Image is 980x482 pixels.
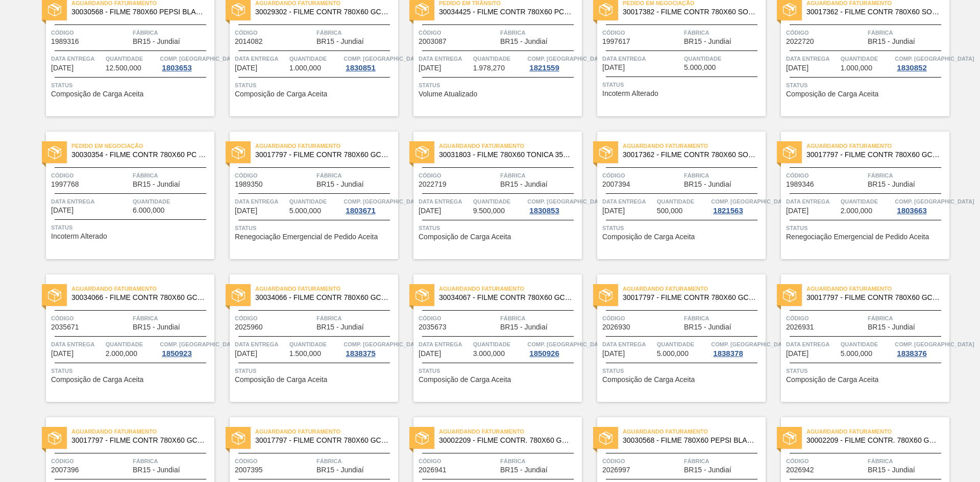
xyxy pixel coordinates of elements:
[500,170,579,181] span: Fábrica
[232,3,245,16] img: status
[602,313,681,323] span: Código
[527,207,561,215] div: 1830853
[51,38,79,45] span: 1989316
[133,28,212,38] span: Fábrica
[419,456,498,466] span: Código
[51,222,212,233] span: Status
[316,28,396,38] span: Fábrica
[51,196,130,207] span: Data entrega
[289,207,321,215] span: 5.000,000
[133,38,180,45] span: BR15 - Jundiaí
[289,54,341,64] span: Quantidade
[841,339,893,349] span: Quantidade
[419,223,579,233] span: Status
[684,28,763,38] span: Fábrica
[419,366,579,376] span: Status
[895,54,974,64] span: Comp. Carga
[51,90,143,98] span: Composição de Carga Aceita
[235,64,257,72] span: 23/09/2025
[160,339,212,358] a: Comp. [GEOGRAPHIC_DATA]1850923
[599,289,612,302] img: status
[786,80,947,90] span: Status
[868,170,947,181] span: Fábrica
[235,376,327,384] span: Composição de Carga Aceita
[71,8,206,16] span: 30030568 - FILME 780X60 PEPSI BLACK NIV24
[783,3,796,16] img: status
[48,432,61,445] img: status
[235,170,314,181] span: Código
[786,28,865,38] span: Código
[344,54,423,64] span: Comp. Carga
[895,339,974,349] span: Comp. Carga
[473,207,505,215] span: 9.500,000
[51,233,107,240] span: Incoterm Alterado
[51,28,130,38] span: Código
[133,313,212,323] span: Fábrica
[841,196,893,207] span: Quantidade
[500,181,548,188] span: BR15 - Jundiaí
[255,151,390,159] span: 30017797 - FILME CONTR 780X60 GCA ZERO 350ML NIV22
[316,466,364,474] span: BR15 - Jundiaí
[500,466,548,474] span: BR15 - Jundiaí
[71,284,214,294] span: Aguardando Faturamento
[599,3,612,16] img: status
[235,181,263,188] span: 1989350
[786,64,808,72] span: 02/10/2025
[48,3,61,16] img: status
[316,323,364,331] span: BR15 - Jundiaí
[602,64,625,71] span: 01/10/2025
[500,28,579,38] span: Fábrica
[786,339,838,349] span: Data entrega
[602,170,681,181] span: Código
[235,313,314,323] span: Código
[439,8,574,16] span: 30034425 - FILME CONTR 780X60 PCTW LT350 NIV25
[316,181,364,188] span: BR15 - Jundiaí
[657,207,683,215] span: 500,000
[602,233,695,241] span: Composição de Carga Aceita
[473,339,525,349] span: Quantidade
[806,284,949,294] span: Aguardando Faturamento
[133,207,164,214] span: 6.000,000
[235,54,287,64] span: Data entrega
[868,456,947,466] span: Fábrica
[133,181,180,188] span: BR15 - Jundiaí
[473,196,525,207] span: Quantidade
[160,349,193,358] div: 1850923
[786,54,838,64] span: Data entrega
[419,170,498,181] span: Código
[473,54,525,64] span: Quantidade
[255,437,390,444] span: 30017797 - FILME CONTR 780X60 GCA ZERO 350ML NIV22
[895,339,947,358] a: Comp. [GEOGRAPHIC_DATA]1838376
[500,313,579,323] span: Fábrica
[71,437,206,444] span: 30017797 - FILME CONTR 780X60 GCA ZERO 350ML NIV22
[235,28,314,38] span: Código
[51,350,73,358] span: 08/10/2025
[419,64,441,72] span: 28/09/2025
[415,289,429,302] img: status
[344,196,423,207] span: Comp. Carga
[133,466,180,474] span: BR15 - Jundiaí
[602,366,763,376] span: Status
[235,456,314,466] span: Código
[895,64,928,72] div: 1830852
[51,323,79,331] span: 2035671
[235,233,378,241] span: Renegociação Emergencial de Pedido Aceita
[473,64,505,72] span: 1.978,270
[235,207,257,215] span: 03/10/2025
[806,141,949,151] span: Aguardando Faturamento
[235,196,287,207] span: Data entrega
[527,349,561,358] div: 1850926
[623,151,757,159] span: 30017362 - FILME CONTR 780X60 SODA ZERO LT350 429
[602,90,658,97] span: Incoterm Alterado
[289,196,341,207] span: Quantidade
[344,64,377,72] div: 1830851
[766,274,949,402] a: statusAguardando Faturamento30017797 - FILME CONTR 780X60 GCA ZERO 350ML NIV22Código2026931Fábric...
[868,313,947,323] span: Fábrica
[419,339,471,349] span: Data entrega
[527,54,579,72] a: Comp. [GEOGRAPHIC_DATA]1821559
[106,350,137,358] span: 2.000,000
[48,146,61,159] img: status
[783,432,796,445] img: status
[344,339,423,349] span: Comp. Carga
[895,207,928,215] div: 1803663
